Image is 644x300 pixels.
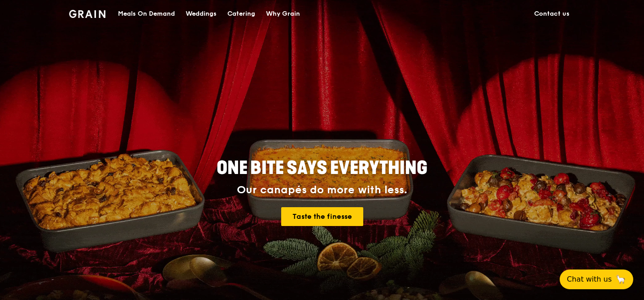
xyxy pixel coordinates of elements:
span: ONE BITE SAYS EVERYTHING [217,157,427,179]
button: Chat with us🦙 [560,270,633,289]
a: Taste the finesse [281,207,363,226]
a: Contact us [529,0,575,27]
img: Grain [69,10,105,18]
div: Weddings [186,0,217,27]
div: Meals On Demand [118,0,175,27]
div: Catering [227,0,255,27]
a: Catering [222,0,261,27]
a: Weddings [180,0,222,27]
span: 🦙 [615,274,626,285]
div: Our canapés do more with less. [161,184,483,196]
div: Why Grain [266,0,300,27]
span: Chat with us [567,274,612,285]
a: Why Grain [261,0,305,27]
